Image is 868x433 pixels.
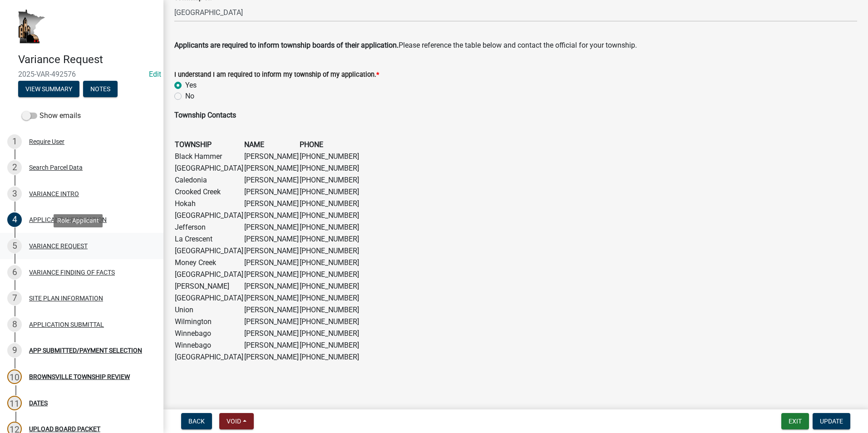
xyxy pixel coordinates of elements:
[7,239,22,253] div: 5
[29,243,88,249] div: VARIANCE REQUEST
[174,198,244,210] td: Hokah
[174,280,244,292] td: [PERSON_NAME]
[174,245,244,257] td: [GEOGRAPHIC_DATA]
[299,280,360,292] td: [PHONE_NUMBER]
[299,304,360,316] td: [PHONE_NUMBER]
[7,343,22,358] div: 9
[244,292,299,304] td: [PERSON_NAME]
[174,210,244,221] td: [GEOGRAPHIC_DATA]
[244,151,299,162] td: [PERSON_NAME]
[29,269,115,276] div: VARIANCE FINDING OF FACTS
[149,70,161,79] wm-modal-confirm: Edit Application Number
[7,212,22,227] div: 4
[244,221,299,233] td: [PERSON_NAME]
[299,162,360,174] td: [PHONE_NUMBER]
[299,151,360,162] td: [PHONE_NUMBER]
[299,174,360,186] td: [PHONE_NUMBER]
[244,174,299,186] td: [PERSON_NAME]
[227,418,241,425] span: Void
[299,186,360,198] td: [PHONE_NUMBER]
[299,269,360,280] td: [PHONE_NUMBER]
[7,396,22,410] div: 11
[54,214,103,227] div: Role: Applicant
[299,233,360,245] td: [PHONE_NUMBER]
[175,140,212,149] strong: TOWNSHIP
[7,369,22,384] div: 10
[174,72,379,78] label: I understand I am required to inform my township of my application.
[300,140,323,149] strong: PHONE
[29,400,48,406] div: DATES
[174,221,244,233] td: Jefferson
[7,160,22,175] div: 2
[174,41,399,49] span: Applicants are required to inform township boards of their application.
[29,321,104,328] div: APPLICATION SUBMITTAL
[813,413,850,429] button: Update
[174,151,244,162] td: Black Hammer
[7,317,22,332] div: 8
[781,413,809,429] button: Exit
[244,186,299,198] td: [PERSON_NAME]
[174,351,244,363] td: [GEOGRAPHIC_DATA]
[299,292,360,304] td: [PHONE_NUMBER]
[244,316,299,328] td: [PERSON_NAME]
[149,70,161,79] a: Edit
[174,340,244,351] td: Winnebago
[244,304,299,316] td: [PERSON_NAME]
[244,162,299,174] td: [PERSON_NAME]
[174,257,244,269] td: Money Creek
[299,210,360,221] td: [PHONE_NUMBER]
[18,70,145,79] span: 2025-VAR-492576
[83,81,118,97] button: Notes
[18,53,156,66] h4: Variance Request
[185,91,194,102] label: No
[7,291,22,305] div: 7
[299,198,360,210] td: [PHONE_NUMBER]
[29,295,103,301] div: SITE PLAN INFORMATION
[399,41,637,49] span: Please reference the table below and contact the official for your township.
[174,162,244,174] td: [GEOGRAPHIC_DATA]
[244,280,299,292] td: [PERSON_NAME]
[29,164,83,171] div: Search Parcel Data
[174,174,244,186] td: Caledonia
[299,245,360,257] td: [PHONE_NUMBER]
[174,186,244,198] td: Crooked Creek
[18,86,79,93] wm-modal-confirm: Summary
[174,328,244,340] td: Winnebago
[174,111,236,119] strong: Township Contacts
[18,10,45,44] img: Houston County, Minnesota
[244,269,299,280] td: [PERSON_NAME]
[181,413,212,429] button: Back
[29,374,130,380] div: BROWNSVILLE TOWNSHIP REVIEW
[29,347,142,354] div: APP SUBMITTED/PAYMENT SELECTION
[244,351,299,363] td: [PERSON_NAME]
[299,328,360,340] td: [PHONE_NUMBER]
[7,134,22,149] div: 1
[299,340,360,351] td: [PHONE_NUMBER]
[244,328,299,340] td: [PERSON_NAME]
[29,426,100,432] div: UPLOAD BOARD PACKET
[29,191,79,197] div: VARIANCE INTRO
[174,304,244,316] td: Union
[174,269,244,280] td: [GEOGRAPHIC_DATA]
[22,110,81,121] label: Show emails
[188,418,205,425] span: Back
[174,233,244,245] td: La Crescent
[174,292,244,304] td: [GEOGRAPHIC_DATA]
[299,221,360,233] td: [PHONE_NUMBER]
[244,233,299,245] td: [PERSON_NAME]
[174,316,244,328] td: Wilmington
[7,187,22,201] div: 3
[7,265,22,280] div: 6
[18,81,79,97] button: View Summary
[29,216,107,223] div: APPLICANT INFORMATION
[244,257,299,269] td: [PERSON_NAME]
[244,140,264,149] strong: NAME
[299,351,360,363] td: [PHONE_NUMBER]
[244,340,299,351] td: [PERSON_NAME]
[244,198,299,210] td: [PERSON_NAME]
[83,86,118,93] wm-modal-confirm: Notes
[244,245,299,257] td: [PERSON_NAME]
[29,138,64,145] div: Require User
[299,257,360,269] td: [PHONE_NUMBER]
[244,210,299,221] td: [PERSON_NAME]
